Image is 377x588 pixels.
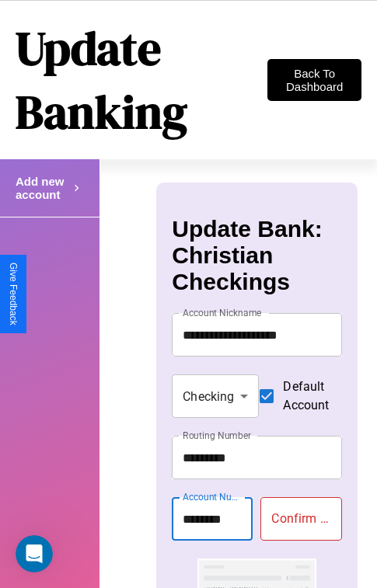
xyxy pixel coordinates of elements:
[16,535,53,572] iframe: Intercom live chat
[16,175,70,201] h4: Add new account
[183,429,251,442] label: Routing Number
[283,378,329,415] span: Default Account
[8,263,19,325] div: Give Feedback
[16,16,267,144] h1: Update Banking
[172,374,259,418] div: Checking
[183,306,262,319] label: Account Nickname
[267,59,361,101] button: Back To Dashboard
[172,216,341,295] h3: Update Bank: Christian Checkings
[183,490,245,503] label: Account Number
